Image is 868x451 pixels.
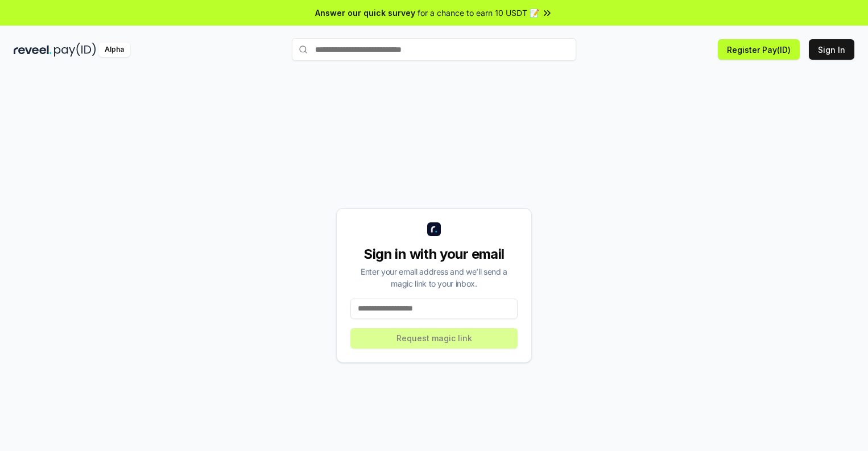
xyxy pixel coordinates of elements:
button: Register Pay(ID) [718,39,800,60]
button: Sign In [809,39,854,60]
div: Alpha [98,43,130,57]
span: for a chance to earn 10 USDT 📝 [418,7,539,19]
div: Sign in with your email [350,245,518,263]
span: Answer our quick survey [315,7,415,19]
img: logo_small [427,222,441,236]
div: Enter your email address and we’ll send a magic link to your inbox. [350,266,518,289]
img: reveel_dark [14,43,52,57]
img: pay_id [54,43,96,57]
